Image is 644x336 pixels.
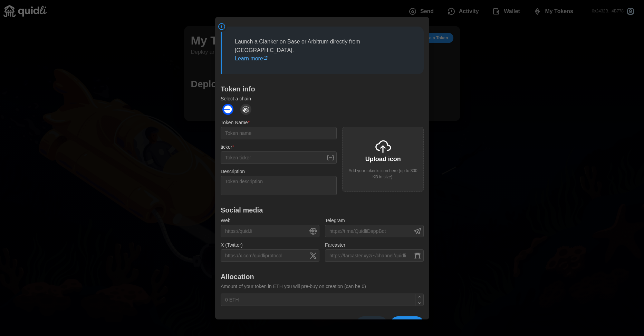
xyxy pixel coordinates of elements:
input: https://x.com/quidliprotocol [221,249,319,261]
label: Web [221,217,231,225]
input: https://quid.li [221,225,319,237]
label: Telegram [325,217,345,225]
button: Close [356,316,387,331]
label: X (Twitter) [221,241,243,249]
h1: Allocation [221,272,424,281]
img: Arbitrum [240,104,251,115]
span: Close [364,317,379,330]
input: Token ticker [221,151,337,164]
a: Learn more [235,56,268,61]
label: ticker [221,144,234,151]
input: 0 ETH [221,294,424,306]
p: Select a chain [221,95,424,102]
h1: Social media [221,206,424,215]
button: Create [391,316,424,331]
p: Launch a Clanker on Base or Arbitrum directly from [GEOGRAPHIC_DATA]. [235,37,411,63]
label: Token Name [221,119,250,127]
button: Arbitrum [239,102,253,117]
img: Base [222,104,233,115]
span: Create [398,317,416,330]
p: Amount of your token in ETH you will pre-buy on creation (can be 0) [221,283,424,290]
h1: Token info [221,85,424,93]
label: Description [221,168,245,176]
button: Base [221,102,235,117]
input: https://farcaster.xyz/~/channel/quidli [325,249,424,261]
input: Token name [221,127,337,139]
label: Farcaster [325,241,345,249]
input: https://t.me/QuidliDappBot [325,225,424,237]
